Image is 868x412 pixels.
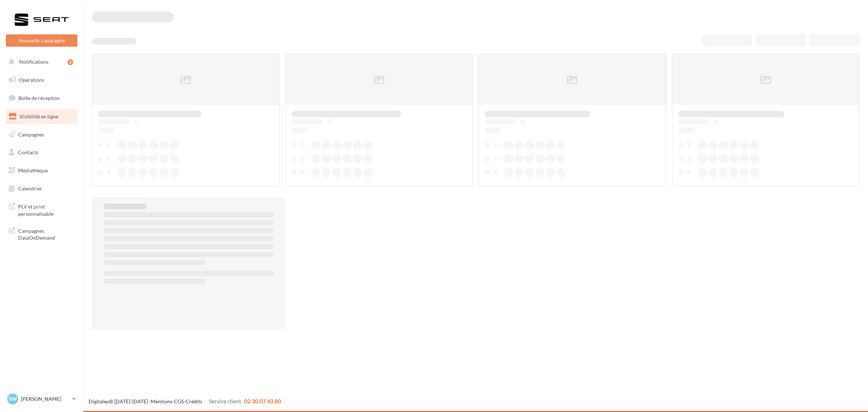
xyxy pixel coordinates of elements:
span: Campagnes [18,131,44,137]
p: [PERSON_NAME] [21,395,69,403]
a: CGS [174,398,184,404]
span: Notifications [19,59,48,65]
span: Campagnes DataOnDemand [18,226,75,241]
a: Médiathèque [4,163,79,178]
button: Nouvelle campagne [6,34,77,47]
a: Campagnes DataOnDemand [4,223,79,244]
span: Service client [209,398,241,404]
a: Contacts [4,145,79,160]
span: SW [9,395,17,403]
a: SW [PERSON_NAME] [6,392,77,406]
a: Visibilité en ligne [4,109,79,124]
a: Crédits [186,398,202,404]
span: © [DATE]-[DATE] - - - [89,398,281,404]
span: PLV et print personnalisable [18,202,75,217]
a: PLV et print personnalisable [4,199,79,220]
button: Notifications 2 [4,54,76,70]
a: Digitaleo [89,398,109,404]
span: Médiathèque [18,167,48,173]
span: Visibilité en ligne [20,113,58,119]
span: 02 30 07 43 80 [244,398,281,404]
div: 2 [68,59,73,65]
span: Opérations [19,77,44,83]
a: Mentions [151,398,172,404]
a: Calendrier [4,181,79,196]
span: Calendrier [18,185,42,192]
a: Opérations [4,72,79,88]
span: Contacts [18,149,38,155]
a: Campagnes [4,127,79,142]
span: Boîte de réception [18,95,60,101]
a: Boîte de réception [4,90,79,106]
